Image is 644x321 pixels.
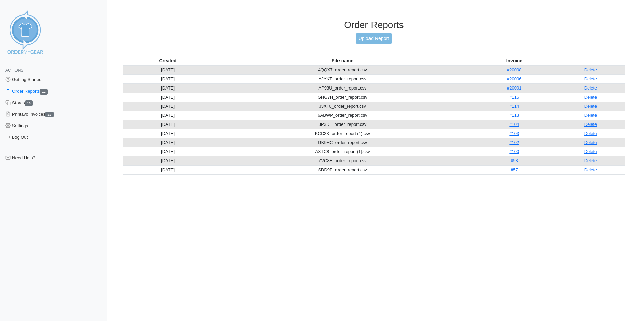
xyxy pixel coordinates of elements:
[123,147,213,156] td: [DATE]
[507,76,521,81] a: #20006
[213,83,472,93] td: AP93U_order_report.csv
[213,93,472,102] td: GHG7H_order_report.csv
[584,149,597,154] a: Delete
[509,95,519,100] a: #115
[584,167,597,172] a: Delete
[213,74,472,83] td: AJYKT_order_report.csv
[5,68,23,73] span: Actions
[213,147,472,156] td: AXTC8_order_report (1).csv
[584,158,597,163] a: Delete
[25,100,33,106] span: 16
[213,138,472,147] td: GK9HC_order_report.csv
[584,67,597,72] a: Delete
[584,140,597,145] a: Delete
[584,113,597,118] a: Delete
[123,165,213,174] td: [DATE]
[511,158,518,163] a: #58
[507,85,521,91] a: #20001
[509,140,519,145] a: #102
[584,85,597,91] a: Delete
[213,120,472,129] td: 3P3DF_order_report.csv
[213,156,472,165] td: ZVC8F_order_report.csv
[213,129,472,138] td: KCC2K_order_report (1).csv
[123,83,213,93] td: [DATE]
[509,113,519,118] a: #113
[123,156,213,165] td: [DATE]
[509,131,519,136] a: #103
[123,111,213,120] td: [DATE]
[45,112,54,117] span: 12
[123,56,213,65] th: Created
[509,104,519,109] a: #114
[123,138,213,147] td: [DATE]
[584,95,597,100] a: Delete
[356,33,392,44] a: Upload Report
[584,131,597,136] a: Delete
[511,167,518,172] a: #57
[123,93,213,102] td: [DATE]
[213,165,472,174] td: SDD9P_order_report.csv
[213,102,472,111] td: J3XF8_order_report.csv
[213,111,472,120] td: 6ABWP_order_report.csv
[472,56,556,65] th: Invoice
[40,89,48,95] span: 12
[123,74,213,83] td: [DATE]
[584,104,597,109] a: Delete
[123,120,213,129] td: [DATE]
[123,65,213,75] td: [DATE]
[584,122,597,127] a: Delete
[507,67,521,72] a: #20008
[584,76,597,81] a: Delete
[123,19,625,31] h3: Order Reports
[509,122,519,127] a: #104
[213,65,472,75] td: 4QQX7_order_report.csv
[123,102,213,111] td: [DATE]
[213,56,472,65] th: File name
[123,129,213,138] td: [DATE]
[509,149,519,154] a: #100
